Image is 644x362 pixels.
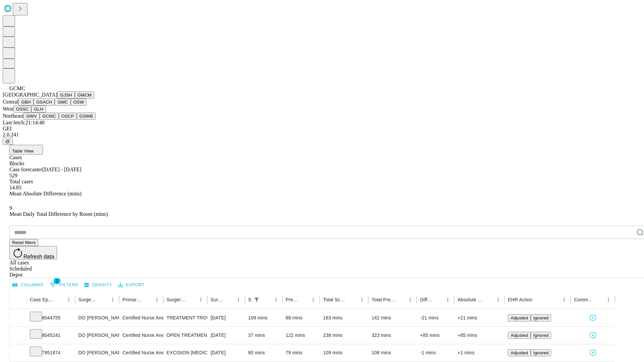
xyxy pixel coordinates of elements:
[77,113,96,120] button: GSWB
[309,295,318,304] button: Menu
[248,344,279,361] div: 80 mins
[167,327,204,344] div: OPEN TREATMENT BIMALLEOLAR [MEDICAL_DATA]
[187,295,196,304] button: Sort
[3,99,18,105] span: Central
[372,327,414,344] div: 323 mins
[458,309,501,326] div: +21 mins
[533,333,548,338] span: Ignored
[508,349,531,356] button: Adjusted
[13,347,23,359] button: Expand
[9,167,42,172] span: Case forecaster
[78,297,98,302] div: Surgeon Name
[83,280,114,290] button: Density
[357,295,367,304] button: Menu
[248,327,279,344] div: 37 mins
[211,327,241,344] div: [DATE]
[54,278,60,284] span: 1
[23,254,54,259] span: Refresh data
[12,148,34,154] span: Table View
[299,295,309,304] button: Sort
[286,327,317,344] div: 122 mins
[323,309,365,326] div: 163 mins
[108,295,117,304] button: Menu
[508,314,531,321] button: Adjusted
[167,309,204,326] div: TREATMENT TROCHANTERIC [MEDICAL_DATA] FRACTURE INTERMEDULLARY ROD
[34,99,55,106] button: GSACH
[262,295,271,304] button: Sort
[167,297,186,302] div: Surgery Name
[434,295,443,304] button: Sort
[18,99,34,106] button: GBH
[511,350,528,355] span: Adjusted
[406,295,415,304] button: Menu
[286,309,317,326] div: 88 mins
[372,344,414,361] div: 108 mins
[78,309,116,326] div: DO [PERSON_NAME]
[420,327,451,344] div: +85 mins
[122,327,160,344] div: Certified Nurse Anesthetist
[9,211,108,217] span: Mean Daily Total Difference by Room (mins)
[13,312,23,324] button: Expand
[30,344,72,361] div: 7951874
[78,327,116,344] div: DO [PERSON_NAME]
[9,145,43,155] button: Table View
[533,315,548,320] span: Ignored
[55,99,70,106] button: GMC
[211,309,241,326] div: [DATE]
[559,295,569,304] button: Menu
[30,309,72,326] div: 8044755
[372,297,396,302] div: Total Predicted Duration
[122,297,142,302] div: Primary Service
[248,309,279,326] div: 109 mins
[604,295,613,304] button: Menu
[116,280,146,290] button: Export
[13,106,32,113] button: OSSC
[31,106,46,113] button: GLH
[42,167,81,172] span: [DATE] - [DATE]
[458,344,501,361] div: +1 mins
[122,344,160,361] div: Certified Nurse Anesthetist
[286,344,317,361] div: 79 mins
[323,344,365,361] div: 109 mins
[9,179,33,184] span: Total cases
[12,240,36,245] span: Reset filters
[574,297,593,302] div: Comments
[48,280,80,290] button: Show filters
[420,297,433,302] div: Difference
[3,120,45,125] span: Last fetch: 21:14:40
[5,139,10,144] span: @
[9,239,38,246] button: Reset filters
[420,344,451,361] div: -1 mins
[484,295,493,304] button: Sort
[531,314,551,321] button: Ignored
[196,295,206,304] button: Menu
[533,350,548,355] span: Ignored
[372,309,414,326] div: 142 mins
[511,333,528,338] span: Adjusted
[211,297,224,302] div: Surgery Date
[594,295,604,304] button: Sort
[40,113,59,120] button: GCMC
[143,295,152,304] button: Sort
[75,92,94,99] button: GMCM
[234,295,243,304] button: Menu
[531,349,551,356] button: Ignored
[493,295,503,304] button: Menu
[152,295,162,304] button: Menu
[443,295,452,304] button: Menu
[13,330,23,342] button: Expand
[78,344,116,361] div: DO [PERSON_NAME]
[9,185,21,190] span: 14.85
[9,205,12,211] span: 9
[99,295,108,304] button: Sort
[252,295,261,304] div: 1 active filter
[9,85,25,91] span: GCMC
[224,295,234,304] button: Sort
[23,113,40,120] button: GWV
[396,295,406,304] button: Sort
[252,295,261,304] button: Show filters
[59,113,77,120] button: OSCP
[167,344,204,361] div: EXCISION [MEDICAL_DATA] LESION EXCEPT [MEDICAL_DATA] TRUNK ETC 4 PLUS CM
[57,92,75,99] button: GJSH
[286,297,299,302] div: Predicted In Room Duration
